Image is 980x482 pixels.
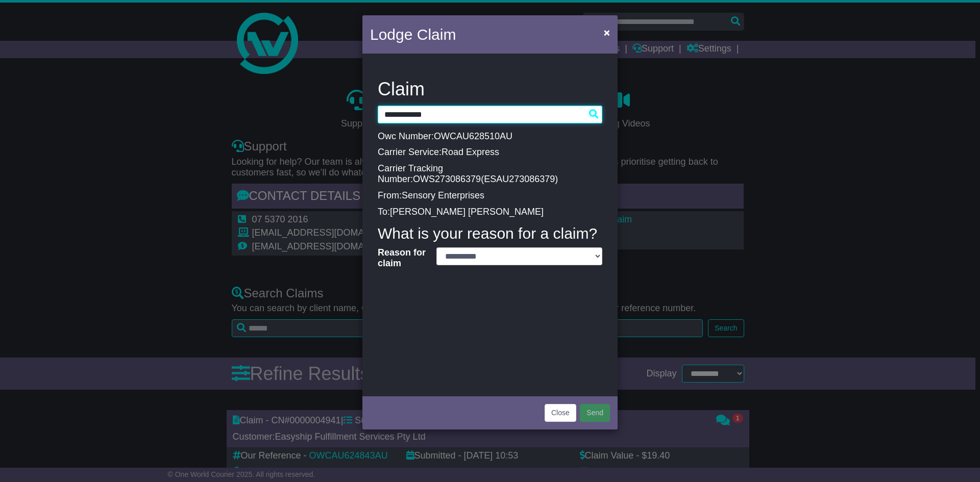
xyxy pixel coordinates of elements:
[390,207,544,217] span: [PERSON_NAME] [PERSON_NAME]
[378,131,602,142] p: Owc Number:
[370,23,456,46] h4: Lodge Claim
[373,247,431,269] label: Reason for claim
[378,207,602,218] p: To:
[378,163,602,185] p: Carrier Tracking Number: ( )
[604,27,610,38] span: ×
[378,79,602,99] h3: Claim
[545,404,576,422] button: Close
[442,147,499,157] span: Road Express
[599,22,615,43] button: Close
[378,147,602,158] p: Carrier Service:
[580,404,610,422] button: Send
[413,174,481,184] span: OWS273086379
[484,174,555,184] span: ESAU273086379
[402,190,484,200] span: Sensory Enterprises
[378,225,602,242] h4: What is your reason for a claim?
[378,190,602,201] p: From:
[434,131,512,141] span: OWCAU628510AU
